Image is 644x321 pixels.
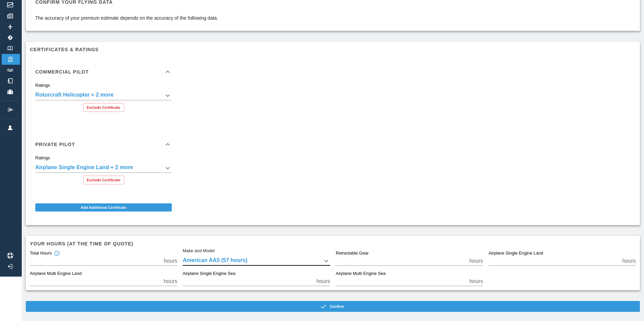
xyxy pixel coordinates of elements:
p: hours [316,277,330,285]
div: Private Pilot [30,134,177,155]
div: Commercial Pilot [30,83,177,117]
label: Airplane Multi Engine Land [30,271,81,277]
p: hours [470,257,483,265]
button: Confirm [26,301,640,312]
h6: Certificates & Ratings [30,46,636,53]
button: Exclude Certificate [83,103,124,112]
h6: Your hours (at the time of quote) [30,240,636,247]
div: Total Hours [30,250,60,257]
label: Airplane Multi Engine Sea [336,271,386,277]
label: Airplane Single Engine Land [489,250,543,257]
label: Retractable Gear [336,250,369,257]
p: hours [470,277,483,285]
svg: Total hours in fixed-wing aircraft [54,250,60,257]
p: hours [622,257,636,265]
button: Add Additional Certificate [35,203,172,212]
label: Ratings [35,82,50,88]
div: Rotorcraft Helicopter + 2 more [35,91,172,100]
h6: Private Pilot [35,142,75,147]
div: Commercial Pilot [30,61,177,83]
label: Ratings [35,155,50,161]
div: Private Pilot [30,155,177,190]
label: Airplane Single Engine Sea [183,271,235,277]
p: The accuracy of your premium estimate depends on the accuracy of the following data. [35,15,218,21]
p: hours [164,257,177,265]
div: American AA5 (57 hours) [183,256,330,266]
label: Make and Model [183,248,215,254]
p: hours [164,277,177,285]
h6: Commercial Pilot [35,69,89,74]
div: Rotorcraft Helicopter + 2 more [35,163,172,173]
button: Exclude Certificate [83,176,124,184]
